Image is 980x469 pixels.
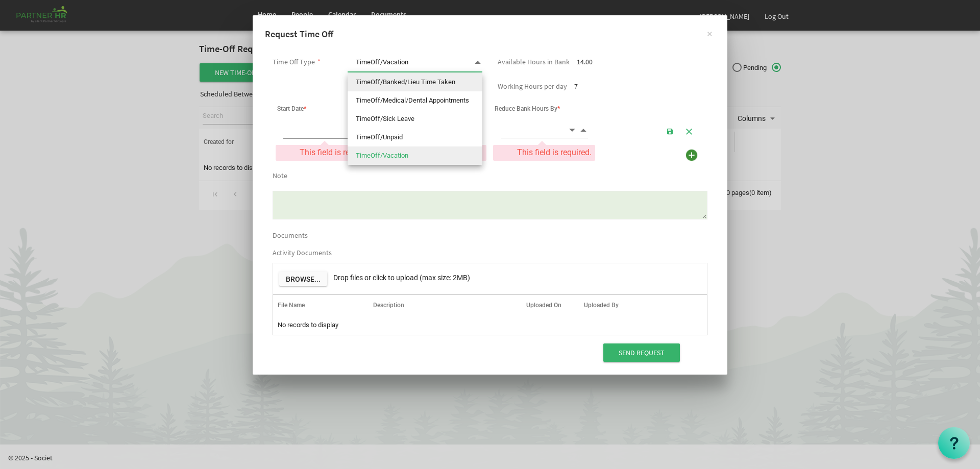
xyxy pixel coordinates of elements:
span: 7 [574,82,578,91]
span: Description [373,302,404,309]
span: Increment value [579,124,588,136]
button: Save [663,124,678,138]
label: Available Hours in Bank [498,58,570,66]
button: Cancel [681,124,697,138]
label: Working Hours per day [498,83,567,90]
label: Time Off Type [273,58,315,66]
input: Send Request [603,343,680,362]
span: Decrement value [568,124,577,136]
button: × [697,20,722,46]
label: Note [273,172,287,180]
span: Start Date [277,105,306,112]
td: No records to display [273,315,707,335]
label: Documents [273,232,308,239]
span: Uploaded On [526,302,561,309]
span: File Name [278,302,305,309]
li: TimeOff/Medical/Dental Appointments [348,91,482,110]
div: Add more time to Request [683,147,700,163]
span: Reduce Bank Hours By [495,105,560,112]
span: Uploaded By [584,302,619,309]
li: TimeOff/Unpaid [348,128,482,146]
li: TimeOff/Vacation [348,146,482,165]
span: Drop files or click to upload (max size: 2MB) [333,274,470,282]
li: TimeOff/Banked/Lieu Time Taken [348,73,482,91]
label: Activity Documents [273,249,332,257]
li: TimeOff/Sick Leave [348,110,482,128]
span: 14.00 [577,57,593,66]
h4: Request Time Off [265,28,715,41]
img: add.png [684,147,699,163]
button: Browse... [279,271,327,286]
